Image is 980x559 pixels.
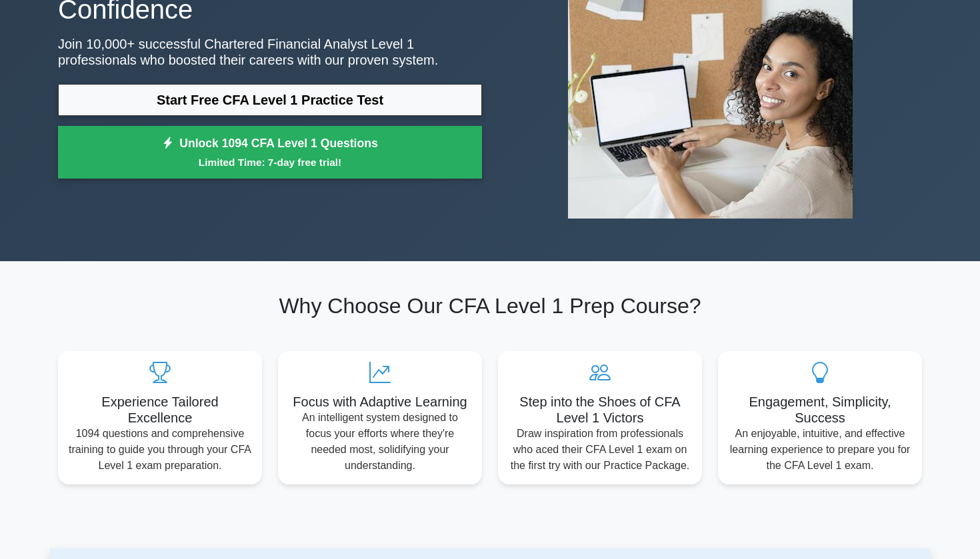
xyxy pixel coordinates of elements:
[58,84,482,116] a: Start Free CFA Level 1 Practice Test
[729,394,911,426] h5: Engagement, Simplicity, Success
[58,293,922,318] h2: Why Choose Our CFA Level 1 Prep Course?
[289,394,471,410] h5: Focus with Adaptive Learning
[729,426,911,474] p: An enjoyable, intuitive, and effective learning experience to prepare you for the CFA Level 1 exam.
[509,426,691,474] p: Draw inspiration from professionals who aced their CFA Level 1 exam on the first try with our Pra...
[509,394,691,426] h5: Step into the Shoes of CFA Level 1 Victors
[69,394,251,426] h5: Experience Tailored Excellence
[69,426,251,474] p: 1094 questions and comprehensive training to guide you through your CFA Level 1 exam preparation.
[58,36,482,68] p: Join 10,000+ successful Chartered Financial Analyst Level 1 professionals who boosted their caree...
[75,155,465,170] small: Limited Time: 7-day free trial!
[289,410,471,474] p: An intelligent system designed to focus your efforts where they're needed most, solidifying your ...
[58,126,482,179] a: Unlock 1094 CFA Level 1 QuestionsLimited Time: 7-day free trial!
